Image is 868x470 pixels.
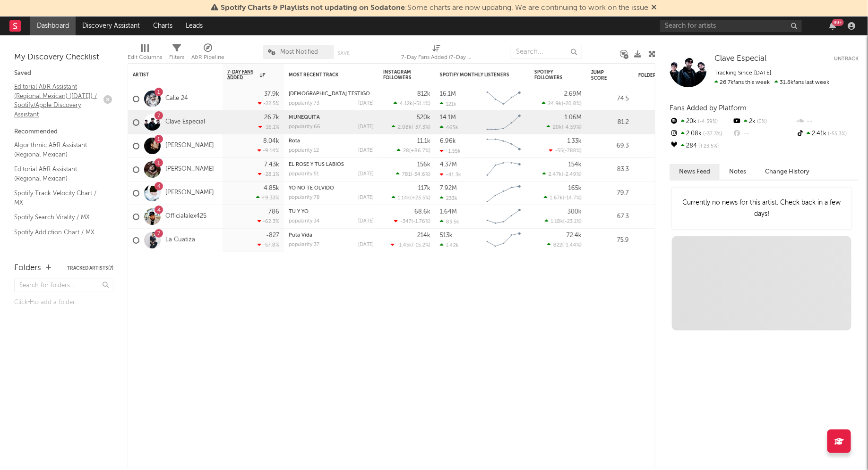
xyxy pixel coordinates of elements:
[358,195,374,200] div: [DATE]
[191,40,224,67] div: A&R Pipeline
[289,115,320,120] a: MUÑEQUITA
[165,189,214,197] a: [PERSON_NAME]
[696,119,718,124] span: -4.59 %
[591,70,615,81] div: Jump Score
[413,125,429,130] span: -37.3 %
[413,219,429,224] span: -1.76 %
[417,232,430,239] div: 214k
[191,52,224,63] div: A&R Pipeline
[591,188,629,199] div: 79.7
[440,242,459,248] div: 1.42k
[412,196,429,201] span: +23.5 %
[289,186,374,191] div: YO NO TE OLVIDO
[289,72,360,78] div: Most Recent Track
[256,195,279,201] div: +9.33 %
[358,172,374,177] div: [DATE]
[402,172,411,177] span: 781
[392,124,430,130] div: ( )
[549,148,582,154] div: ( )
[392,195,430,201] div: ( )
[542,100,582,107] div: ( )
[289,148,319,153] div: popularity: 12
[550,196,563,201] span: 1.67k
[14,126,113,138] div: Recommended
[264,91,279,97] div: 37.9k
[146,16,179,35] a: Charts
[165,165,214,173] a: [PERSON_NAME]
[591,140,629,152] div: 69.3
[827,132,847,137] span: -55.3 %
[358,148,374,153] div: [DATE]
[702,132,722,137] span: -37.3 %
[714,70,771,76] span: Tracking Since: [DATE]
[227,69,258,81] span: 7-Day Fans Added
[567,138,582,144] div: 1.33k
[417,115,430,121] div: 520k
[397,243,412,248] span: -1.45k
[403,148,409,154] span: 28
[563,125,580,130] span: -4.59 %
[358,101,374,106] div: [DATE]
[564,196,580,201] span: -14.7 %
[482,134,525,158] svg: Chart title
[714,80,829,85] span: 31.8k fans last week
[14,212,104,223] a: Spotify Search Virality / MX
[545,218,582,224] div: ( )
[547,124,582,130] div: ( )
[268,209,279,215] div: 786
[511,45,582,59] input: Search...
[289,242,319,247] div: popularity: 37
[401,52,472,63] div: 7-Day Fans Added (7-Day Fans Added)
[591,164,629,175] div: 83.3
[440,115,456,121] div: 14.1M
[414,209,430,215] div: 68.6k
[440,91,456,97] div: 16.1M
[547,242,582,248] div: ( )
[221,4,649,12] span: : Some charts are now updating. We are continuing to work on the issue
[401,40,472,67] div: 7-Day Fans Added (7-Day Fans Added)
[670,105,747,112] span: Fans Added by Platform
[14,164,104,183] a: Editorial A&R Assistant (Regional Mexican)
[289,101,319,106] div: popularity: 73
[565,148,580,154] span: -788 %
[756,164,819,180] button: Change History
[289,186,334,191] a: YO NO TE OLVIDO
[567,209,582,215] div: 300k
[714,80,770,85] span: 26.7k fans this week
[418,185,430,191] div: 117k
[732,115,795,128] div: 2k
[482,205,525,229] svg: Chart title
[440,162,457,168] div: 4.37M
[563,172,580,177] span: -2.49 %
[289,162,374,167] div: EL ROSE Y TUS LABIOS
[358,219,374,224] div: [DATE]
[258,124,279,130] div: -16.1 %
[258,218,279,224] div: -62.3 %
[440,124,458,131] div: 465k
[670,128,732,140] div: 2.08k
[551,219,563,224] span: 1.18k
[165,236,195,244] a: La Cuatiza
[337,50,350,56] button: Save
[258,148,279,154] div: -9.14 %
[440,232,453,239] div: 513k
[133,72,204,78] div: Artist
[165,95,188,103] a: Calle 24
[482,229,525,252] svg: Chart title
[544,195,582,201] div: ( )
[264,162,279,168] div: 7.43k
[391,242,430,248] div: ( )
[411,148,429,154] span: +86.7 %
[289,209,374,214] div: TU Y YO
[412,172,429,177] span: -34.6 %
[14,279,113,292] input: Search for folders...
[548,101,562,107] span: 24.9k
[638,73,709,78] div: Folders
[796,128,859,140] div: 2.41k
[289,124,320,130] div: popularity: 66
[258,100,279,107] div: -22.5 %
[289,172,319,177] div: popularity: 51
[670,164,720,180] button: News Feed
[169,40,184,67] div: Filters
[565,219,580,224] span: -23.1 %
